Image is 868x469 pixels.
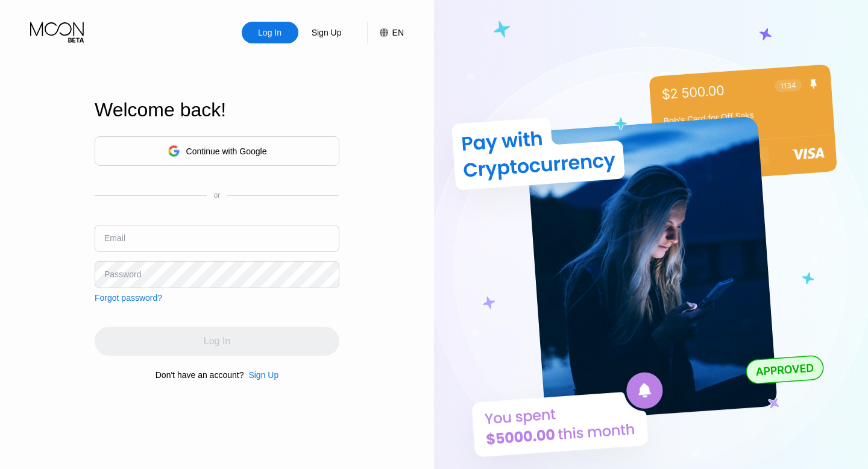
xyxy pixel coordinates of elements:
[244,370,278,380] div: Sign Up
[298,22,355,43] div: Sign Up
[104,269,141,279] div: Password
[95,99,339,121] div: Welcome back!
[257,27,283,39] div: Log In
[367,22,404,43] div: EN
[186,146,267,156] div: Continue with Google
[310,27,343,39] div: Sign Up
[104,233,125,243] div: Email
[95,136,339,166] div: Continue with Google
[242,22,298,43] div: Log In
[156,370,244,380] div: Don't have an account?
[95,293,162,303] div: Forgot password?
[214,191,221,200] div: or
[392,28,404,37] div: EN
[248,370,278,380] div: Sign Up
